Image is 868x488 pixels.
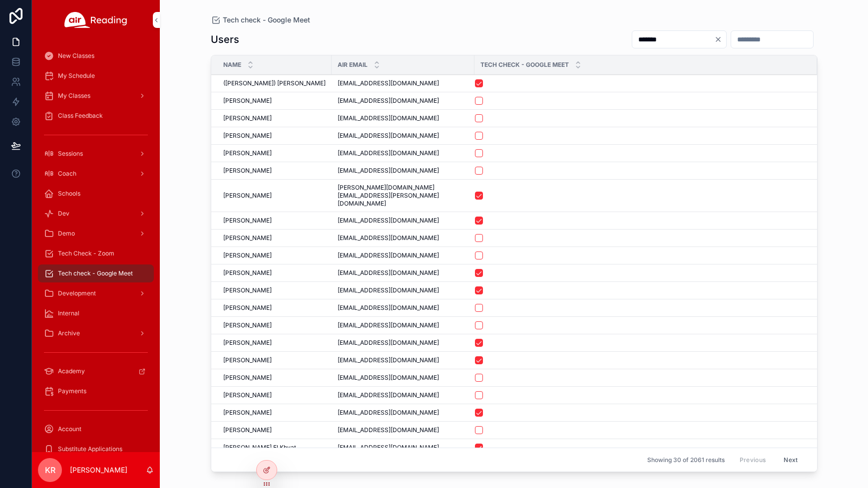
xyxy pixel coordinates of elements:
[223,61,241,69] span: Name
[64,12,127,28] img: App logo
[223,132,272,140] span: [PERSON_NAME]
[211,32,239,46] h1: Users
[58,249,114,257] span: Tech Check - Zoom
[38,440,154,458] a: Substitute Applications
[338,97,439,105] span: [EMAIL_ADDRESS][DOMAIN_NAME]
[223,79,326,87] span: ([PERSON_NAME]) [PERSON_NAME]
[38,107,154,125] a: Class Feedback
[38,324,154,342] a: Archive
[38,145,154,163] a: Sessions
[338,304,439,312] span: [EMAIL_ADDRESS][DOMAIN_NAME]
[223,339,272,347] span: [PERSON_NAME]
[223,356,272,364] span: [PERSON_NAME]
[58,367,85,375] span: Academy
[38,47,154,65] a: New Classes
[58,112,103,120] span: Class Feedback
[338,234,439,242] span: [EMAIL_ADDRESS][DOMAIN_NAME]
[58,230,75,238] span: Demo
[338,374,439,382] span: [EMAIL_ADDRESS][DOMAIN_NAME]
[338,321,439,329] span: [EMAIL_ADDRESS][DOMAIN_NAME]
[38,304,154,322] a: Internal
[58,170,76,178] span: Coach
[338,426,439,434] span: [EMAIL_ADDRESS][DOMAIN_NAME]
[58,150,83,158] span: Sessions
[338,286,439,294] span: [EMAIL_ADDRESS][DOMAIN_NAME]
[223,251,272,259] span: [PERSON_NAME]
[223,114,272,122] span: [PERSON_NAME]
[223,167,272,175] span: [PERSON_NAME]
[38,382,154,400] a: Payments
[32,40,160,452] div: scrollable content
[223,97,272,105] span: [PERSON_NAME]
[223,391,272,399] span: [PERSON_NAME]
[38,67,154,85] a: My Schedule
[480,61,569,69] span: Tech Check - Google Meet
[777,452,805,468] button: Next
[58,210,69,218] span: Dev
[223,321,272,329] span: [PERSON_NAME]
[211,15,310,25] a: Tech check - Google Meet
[38,165,154,183] a: Coach
[714,35,726,43] button: Clear
[38,87,154,105] a: My Classes
[223,149,272,157] span: [PERSON_NAME]
[58,309,79,317] span: Internal
[38,225,154,243] a: Demo
[647,456,725,464] span: Showing 30 of 2061 results
[223,269,272,277] span: [PERSON_NAME]
[223,192,272,200] span: [PERSON_NAME]
[338,79,439,87] span: [EMAIL_ADDRESS][DOMAIN_NAME]
[45,464,55,476] span: KR
[58,289,96,297] span: Development
[338,132,439,140] span: [EMAIL_ADDRESS][DOMAIN_NAME]
[38,185,154,203] a: Schools
[223,217,272,225] span: [PERSON_NAME]
[223,15,310,25] span: Tech check - Google Meet
[58,387,86,395] span: Payments
[223,409,272,417] span: [PERSON_NAME]
[338,149,439,157] span: [EMAIL_ADDRESS][DOMAIN_NAME]
[338,409,439,417] span: [EMAIL_ADDRESS][DOMAIN_NAME]
[58,190,80,198] span: Schools
[338,184,468,208] span: [PERSON_NAME][DOMAIN_NAME][EMAIL_ADDRESS][PERSON_NAME][DOMAIN_NAME]
[58,92,90,100] span: My Classes
[70,465,127,475] p: [PERSON_NAME]
[58,72,95,80] span: My Schedule
[223,444,296,452] span: [PERSON_NAME] El Khyat
[38,362,154,380] a: Academy
[58,329,80,337] span: Archive
[223,304,272,312] span: [PERSON_NAME]
[38,205,154,223] a: Dev
[223,234,272,242] span: [PERSON_NAME]
[223,286,272,294] span: [PERSON_NAME]
[58,52,94,60] span: New Classes
[338,339,439,347] span: [EMAIL_ADDRESS][DOMAIN_NAME]
[338,114,439,122] span: [EMAIL_ADDRESS][DOMAIN_NAME]
[338,269,439,277] span: [EMAIL_ADDRESS][DOMAIN_NAME]
[38,244,154,262] a: Tech Check - Zoom
[338,61,368,69] span: Air Email
[338,356,439,364] span: [EMAIL_ADDRESS][DOMAIN_NAME]
[58,445,122,453] span: Substitute Applications
[338,167,439,175] span: [EMAIL_ADDRESS][DOMAIN_NAME]
[58,269,133,277] span: Tech check - Google Meet
[223,374,272,382] span: [PERSON_NAME]
[338,251,439,259] span: [EMAIL_ADDRESS][DOMAIN_NAME]
[38,284,154,302] a: Development
[338,444,439,452] span: [EMAIL_ADDRESS][DOMAIN_NAME]
[338,391,439,399] span: [EMAIL_ADDRESS][DOMAIN_NAME]
[38,264,154,282] a: Tech check - Google Meet
[338,217,439,225] span: [EMAIL_ADDRESS][DOMAIN_NAME]
[38,420,154,438] a: Account
[58,425,81,433] span: Account
[223,426,272,434] span: [PERSON_NAME]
